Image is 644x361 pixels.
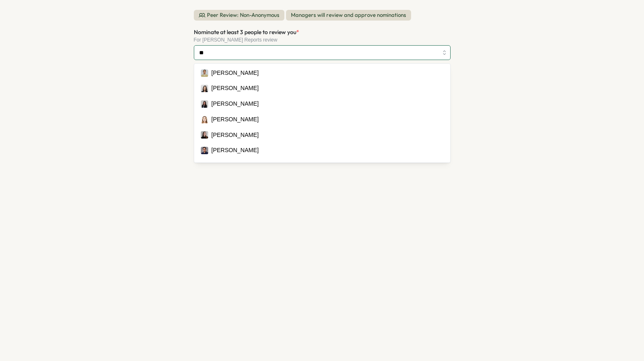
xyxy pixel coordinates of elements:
[201,162,208,170] img: Kelly Rosa
[212,115,259,124] div: [PERSON_NAME]
[212,146,259,155] div: [PERSON_NAME]
[201,100,208,108] img: Marina Moric
[212,162,259,171] div: [PERSON_NAME]
[212,100,259,109] div: [PERSON_NAME]
[286,10,411,21] span: Managers will review and approve nominations
[201,69,208,77] img: Ahmet Karakus
[207,12,279,19] p: Peer Review: Non-Anonymous
[212,69,259,78] div: [PERSON_NAME]
[212,131,259,140] div: [PERSON_NAME]
[194,37,451,43] div: For [PERSON_NAME] Reports review
[201,85,208,92] img: Elisabetta ​Casagrande
[194,28,296,36] span: Nominate at least 3 people to review you
[212,84,259,93] div: [PERSON_NAME]
[201,116,208,123] img: Friederike Giese
[201,147,208,154] img: Furqan Tariq
[201,131,208,139] img: Elena Ladushyna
